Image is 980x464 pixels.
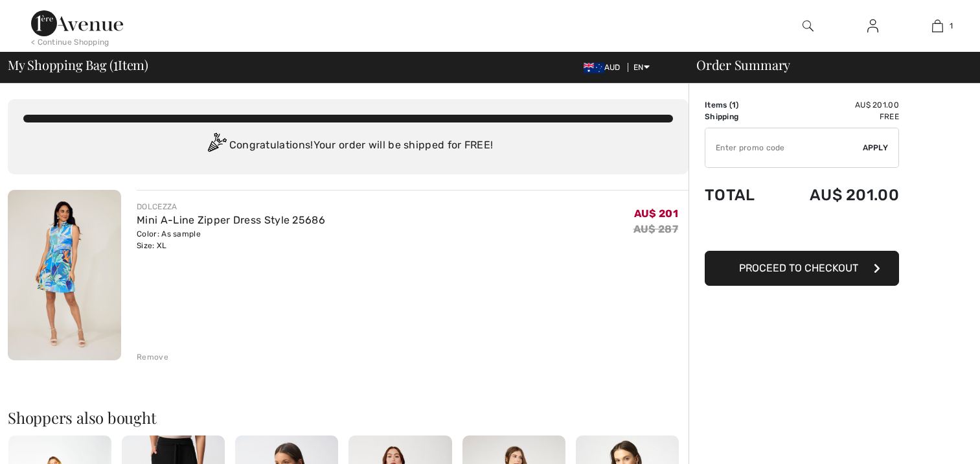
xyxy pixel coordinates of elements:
td: Total [705,173,775,217]
img: My Info [867,18,878,34]
a: Mini A-Line Zipper Dress Style 25686 [137,214,325,226]
div: Remove [137,351,168,363]
iframe: PayPal [705,217,899,246]
span: Apply [863,142,889,154]
td: AU$ 201.00 [775,99,899,111]
a: 1 [906,18,969,34]
div: Congratulations! Your order will be shipped for FREE! [23,133,673,159]
td: Shipping [705,111,775,122]
td: AU$ 201.00 [775,173,899,217]
input: Promo code [705,128,863,167]
s: AU$ 287 [633,223,678,235]
td: Items ( ) [705,99,775,111]
span: AU$ 201 [634,207,678,220]
span: 1 [732,100,736,110]
h2: Shoppers also bought [8,410,689,425]
div: DOLCEZZA [137,201,325,213]
img: Congratulation2.svg [203,133,229,159]
img: Australian Dollar [584,63,604,73]
img: search the website [803,18,814,34]
div: Color: As sample Size: XL [137,228,325,251]
button: Proceed to Checkout [705,251,899,286]
span: AUD [584,63,626,72]
a: Sign In [857,18,889,34]
span: EN [633,63,650,72]
span: My Shopping Bag ( Item) [8,58,148,71]
span: 1 [950,20,953,32]
span: 1 [113,55,118,72]
img: 1ère Avenue [31,10,123,36]
td: Free [775,111,899,122]
div: < Continue Shopping [31,36,109,48]
img: My Bag [932,18,943,34]
span: Proceed to Checkout [739,262,858,274]
div: Order Summary [681,58,972,71]
img: Mini A-Line Zipper Dress Style 25686 [8,190,121,360]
